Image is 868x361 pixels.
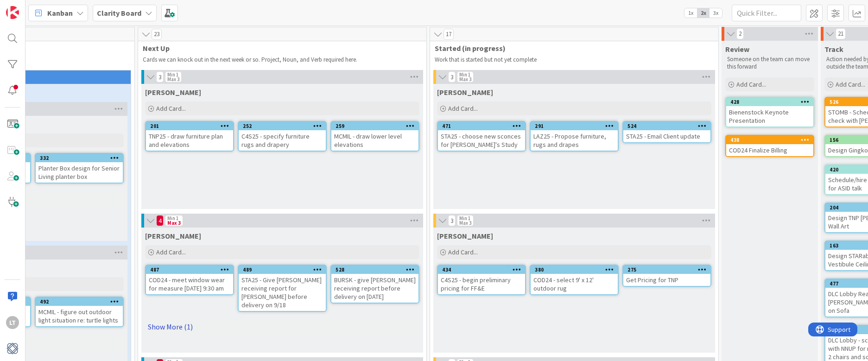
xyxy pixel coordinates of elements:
div: 332Planter Box design for Senior Living planter box [36,154,123,183]
input: Quick Filter... [732,5,801,21]
a: 291LAZ25 - Propose furniture, rugs and drapes [530,121,619,152]
a: 492MCMIL - figure out outdoor light situation re: turtle lights [35,297,124,327]
span: Add Card... [448,248,478,256]
div: 528 [336,266,418,273]
div: 201TNP25 - draw furniture plan and elevations [146,122,233,151]
div: TNP25 - draw furniture plan and elevations [146,130,233,151]
img: avatar [6,342,19,355]
div: 252 [243,123,326,129]
div: 528BURSK - give [PERSON_NAME] receiving report before delivery on [DATE] [331,266,418,303]
span: 2x [697,8,710,18]
div: Min 1 [459,216,470,221]
div: 428Bienenstock Keynote Presentation [726,98,813,127]
div: 487 [150,266,233,273]
div: Min 1 [167,216,178,221]
div: 380 [535,266,618,273]
span: Track [824,44,843,54]
a: 524STA25 - Email Client update [622,121,711,143]
div: Min 1 [167,72,178,77]
div: 428 [726,98,813,106]
span: Gina [145,88,201,97]
div: 489STA25 - Give [PERSON_NAME] receiving report for [PERSON_NAME] before delivery on 9/18 [239,266,326,311]
a: 380COD24 - select 9' x 12' outdoor rug [530,265,619,295]
span: Lisa T. [145,231,201,241]
a: 275Get Pricing for TNP [622,265,711,287]
div: COD24 - meet window wear for measure [DATE] 9:30 am [146,274,233,294]
span: Next Up [143,44,415,53]
p: Cards we can knock out in the next week or so. Project, Noun, and Verb required here. [143,56,422,63]
div: 252C4S25 - specify furniture rugs and drapery [239,122,326,151]
div: BURSK - give [PERSON_NAME] receiving report before delivery on [DATE] [331,274,418,303]
div: 291LAZ25 - Propose furniture, rugs and drapes [531,122,618,151]
a: 471STA25 - choose new sconces for [PERSON_NAME]'s Study [437,121,526,152]
div: 438 [726,136,813,144]
div: 380COD24 - select 9' x 12' outdoor rug [531,266,618,294]
div: 291 [531,122,618,130]
div: LT [6,316,19,329]
a: 434C4S25 - begin preliminary pricing for FF&E [437,265,526,295]
div: 275Get Pricing for TNP [623,266,710,286]
span: 3 [448,71,456,82]
div: 524 [623,122,710,130]
span: Gina [437,88,493,97]
div: 492 [36,298,123,306]
div: 259 [336,123,418,129]
div: 524 [627,123,710,129]
p: Work that is started but not yet complete [435,56,714,63]
div: Max 3 [459,221,471,225]
div: 428 [730,99,813,105]
div: 380 [531,266,618,274]
div: 252 [239,122,326,130]
span: Add Card... [156,104,186,113]
div: Bienenstock Keynote Presentation [726,106,813,127]
a: 487COD24 - meet window wear for measure [DATE] 9:30 am [145,265,234,295]
a: 438COD24 Finalize Billing [725,135,814,157]
span: 2 [736,28,744,39]
span: Started (in progress) [435,44,707,53]
div: 489 [243,266,326,273]
div: 492 [40,298,123,305]
div: 471 [438,122,525,130]
div: 434 [442,266,525,273]
b: Clarity Board [97,8,141,18]
div: C4S25 - begin preliminary pricing for FF&E [438,274,525,294]
div: Max 3 [167,221,181,225]
div: MCMIL - figure out outdoor light situation re: turtle lights [36,306,123,326]
div: Min 1 [459,72,470,77]
span: 3 [448,215,456,226]
div: 438 [730,137,813,143]
div: C4S25 - specify furniture rugs and drapery [239,130,326,151]
div: MCMIL - draw lower level elevations [331,130,418,151]
div: 434C4S25 - begin preliminary pricing for FF&E [438,266,525,294]
div: 332 [40,155,123,161]
div: Get Pricing for TNP [623,274,710,286]
div: 201 [146,122,233,130]
div: 259 [331,122,418,130]
div: 434 [438,266,525,274]
div: 275 [623,266,710,274]
div: COD24 Finalize Billing [726,144,813,156]
div: 487 [146,266,233,274]
div: 438COD24 Finalize Billing [726,136,813,156]
div: COD24 - select 9' x 12' outdoor rug [531,274,618,294]
div: STA25 - choose new sconces for [PERSON_NAME]'s Study [438,130,525,151]
a: 489STA25 - Give [PERSON_NAME] receiving report for [PERSON_NAME] before delivery on 9/18 [238,265,327,312]
div: 528 [331,266,418,274]
div: 201 [150,123,233,129]
span: 4 [156,215,164,226]
span: Lisa T. [437,231,493,241]
span: 17 [444,29,454,40]
div: 259MCMIL - draw lower level elevations [331,122,418,151]
a: 201TNP25 - draw furniture plan and elevations [145,121,234,152]
span: Kanban [47,7,73,19]
span: Add Card... [448,104,478,113]
div: Planter Box design for Senior Living planter box [36,162,123,183]
div: Max 3 [459,77,471,82]
div: STA25 - Give [PERSON_NAME] receiving report for [PERSON_NAME] before delivery on 9/18 [239,274,326,311]
div: 332 [36,154,123,162]
div: 489 [239,266,326,274]
a: 332Planter Box design for Senior Living planter box [35,153,124,184]
div: LAZ25 - Propose furniture, rugs and drapes [531,130,618,151]
span: 1x [684,8,697,18]
span: Add Card... [156,248,186,256]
